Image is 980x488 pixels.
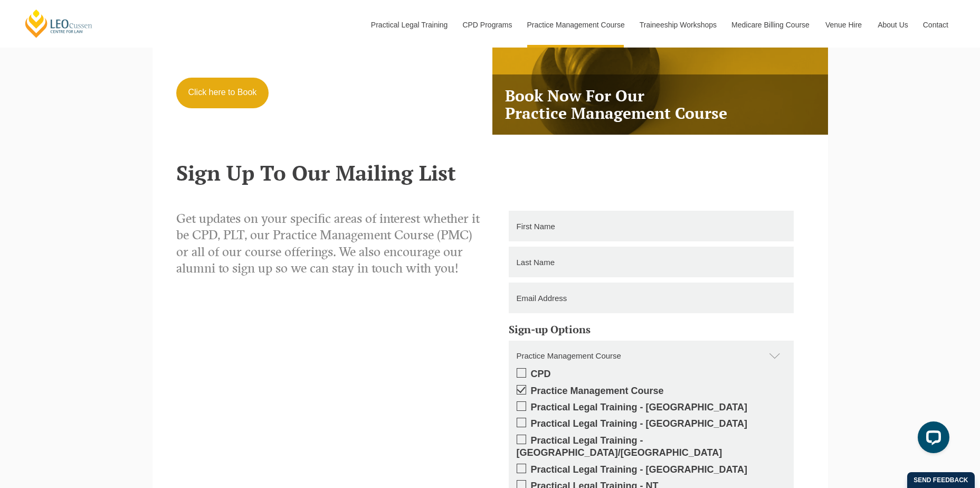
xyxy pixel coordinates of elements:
h5: Sign-up Options [509,324,794,335]
a: Practice Management Course [519,2,632,48]
label: Practical Legal Training - [GEOGRAPHIC_DATA]/[GEOGRAPHIC_DATA] [517,435,786,459]
a: [PERSON_NAME] Centre for Law [24,8,94,39]
a: Contact [915,2,956,48]
label: CPD [517,368,786,380]
a: CPD Programs [454,2,519,48]
a: Click here to Book [176,78,269,108]
a: Practical Legal Training [363,2,455,48]
a: Traineeship Workshops [632,2,724,48]
label: Practical Legal Training - [GEOGRAPHIC_DATA] [517,401,786,414]
input: First Name [509,211,794,241]
h2: Sign Up To Our Mailing List [176,161,804,184]
a: Medicare Billing Course [724,2,817,48]
input: Last Name [509,247,794,277]
label: Practice Management Course [517,385,786,397]
iframe: LiveChat chat widget [909,417,954,462]
a: Venue Hire [817,2,870,48]
h3: Book Now For Our Practice Management Course [492,74,828,135]
label: Practical Legal Training - [GEOGRAPHIC_DATA] [517,418,786,430]
p: Get updates on your specific areas of interest whether it be CPD, PLT, our Practice Management Co... [176,211,482,277]
div: Practice Management Course [509,341,794,371]
a: About Us [870,2,915,48]
input: Email Address [509,283,794,313]
label: Practical Legal Training - [GEOGRAPHIC_DATA] [517,464,786,476]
